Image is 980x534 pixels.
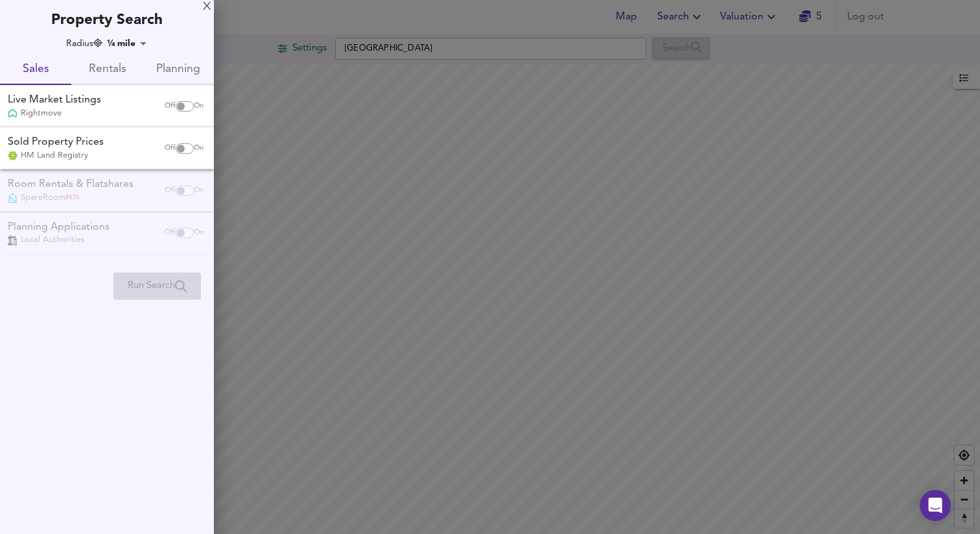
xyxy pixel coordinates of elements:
div: Open Intercom Messenger [920,490,951,521]
span: Off [165,101,176,112]
span: On [194,143,204,154]
div: HM Land Registry [8,150,104,162]
div: Please enable at least one data source to run a search [113,273,201,300]
span: On [194,101,204,112]
span: Rentals [79,60,135,80]
img: Rightmove [8,108,17,119]
div: Rightmove [8,108,101,119]
div: Sold Property Prices [8,135,104,150]
div: ¼ mile [103,37,151,50]
img: Land Registry [8,151,17,160]
span: Planning [150,60,206,80]
div: Radius [66,37,102,50]
span: Off [165,143,176,154]
div: X [203,3,211,12]
div: Live Market Listings [8,93,101,108]
span: Sales [8,60,64,80]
